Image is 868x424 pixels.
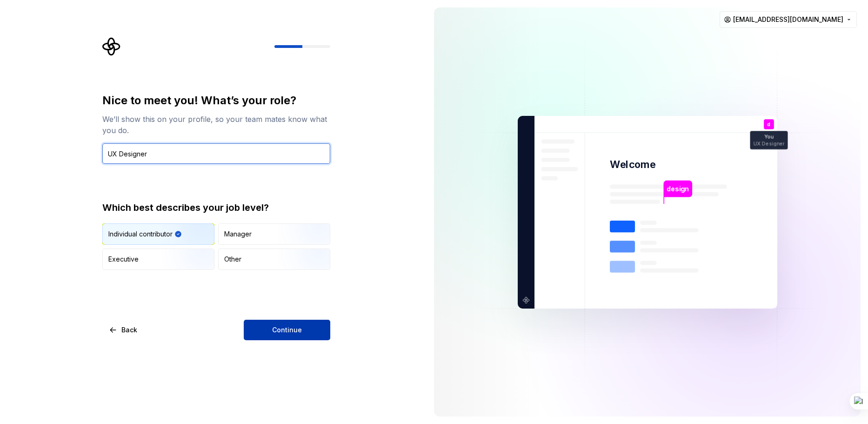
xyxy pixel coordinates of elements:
[108,229,173,239] div: Individual contributor
[102,143,330,164] input: Job title
[244,320,330,340] button: Continue
[102,37,121,56] svg: Supernova Logo
[272,325,302,335] span: Continue
[767,121,770,127] p: d
[720,11,857,28] button: [EMAIL_ADDRESS][DOMAIN_NAME]
[102,93,330,108] div: Nice to meet you! What’s your role?
[610,158,655,171] p: Welcome
[102,114,330,136] div: We’ll show this on your profile, so your team mates know what you do.
[667,183,689,194] p: design
[108,255,139,264] div: Executive
[753,141,784,146] p: UX Designer
[764,134,774,139] p: You
[224,255,241,264] div: Other
[224,229,252,239] div: Manager
[102,320,145,340] button: Back
[102,201,330,214] div: Which best describes your job level?
[121,325,137,335] span: Back
[733,15,843,24] span: [EMAIL_ADDRESS][DOMAIN_NAME]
